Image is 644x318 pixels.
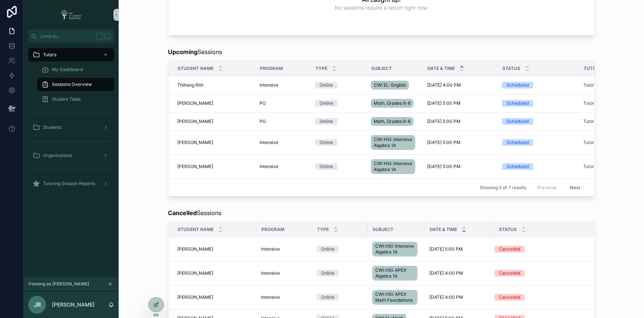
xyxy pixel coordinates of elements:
[261,294,280,300] span: Intensive
[320,118,333,125] div: Online
[58,9,84,21] img: App logo
[499,246,520,252] div: Cancelled
[177,100,213,106] span: [PERSON_NAME]
[178,227,214,232] span: Student Name
[260,118,266,124] span: PO
[506,118,529,125] div: Scheduled
[429,270,463,276] span: [DATE] 4:00 PM
[43,153,72,158] span: Organizations
[177,140,213,145] span: [PERSON_NAME]
[28,121,114,134] a: Students
[52,67,83,73] span: My Dashboard
[37,78,114,91] a: Sessions Overview
[24,43,119,200] div: scrollable content
[480,185,526,191] span: Showing 5 of 7 results
[320,163,333,170] div: Online
[375,267,415,279] span: CWI HSI: APEX Algebra 1A
[335,4,428,11] span: No sessions require a report right now.
[502,66,520,71] span: Status
[506,100,529,107] div: Scheduled
[320,139,333,146] div: Online
[177,164,213,170] span: [PERSON_NAME]
[427,82,461,88] span: [DATE] 4:00 PM
[52,301,95,308] p: [PERSON_NAME]
[260,66,283,71] span: Program
[506,139,529,146] div: Scheduled
[28,281,89,287] span: Viewing as [PERSON_NAME]
[583,100,604,106] a: Tutor Link
[260,82,278,88] span: Intensive
[168,48,198,56] strong: Upcoming
[374,118,410,124] span: Math, Grades 6-8
[374,137,412,148] span: CWI HSI: Intensive Algebra 1A
[34,300,41,309] span: JR
[43,124,62,130] span: Students
[260,164,278,170] span: Intensive
[37,93,114,106] a: Student Table
[583,164,604,169] a: Tutor Link
[506,82,529,88] div: Scheduled
[317,227,329,232] span: Type
[583,118,604,124] a: Tutor Link
[260,140,278,145] span: Intensive
[374,82,406,88] span: CWI EL: English
[321,270,334,277] div: Online
[168,209,197,217] strong: Cancelled
[583,140,604,145] a: Tutor Link
[52,81,92,87] span: Sessions Overview
[43,52,56,58] span: Tutors
[321,294,334,301] div: Online
[375,291,415,303] span: CWI HSI: APEX Math Foundations
[177,82,204,88] span: Thiheng Rith
[177,246,213,252] span: [PERSON_NAME]
[373,227,393,232] span: Subject
[427,164,460,170] span: [DATE] 5:00 PM
[320,100,333,107] div: Online
[28,177,114,190] a: Tutoring Session Reports
[261,246,280,252] span: Intensive
[430,227,457,232] span: Date & Time
[374,161,412,173] span: CWI HSI: Intensive Algebra 1A
[565,182,585,193] button: Next
[178,66,214,71] span: Student Name
[499,227,517,232] span: Status
[261,227,284,232] span: Program
[499,270,520,277] div: Cancelled
[168,47,222,56] span: Sessions
[37,63,114,76] a: My Dashboard
[177,294,213,300] span: [PERSON_NAME]
[427,140,460,145] span: [DATE] 5:00 PM
[374,100,410,106] span: Math, Grades 6-8
[261,270,280,276] span: Intensive
[168,208,221,217] span: Sessions
[506,163,529,170] div: Scheduled
[28,30,114,43] button: Jump to...K
[583,82,604,88] a: Tutor Link
[427,100,460,106] span: [DATE] 5:00 PM
[316,66,327,71] span: Type
[371,66,392,71] span: Subject
[28,48,114,61] a: Tutors
[427,118,460,124] span: [DATE] 5:00 PM
[28,149,114,162] a: Organizations
[40,33,93,39] span: Jump to...
[429,294,463,300] span: [DATE] 4:00 PM
[375,243,415,255] span: CWI HSI: Intensive Algebra 1A
[105,33,110,39] span: K
[499,294,520,301] div: Cancelled
[52,96,81,102] span: Student Table
[427,66,455,71] span: Date & Time
[260,100,266,106] span: PO
[429,246,463,252] span: [DATE] 5:00 PM
[320,82,333,88] div: Online
[584,66,631,71] span: Tutor Session Link
[43,181,95,187] span: Tutoring Session Reports
[321,246,334,252] div: Online
[177,118,213,124] span: [PERSON_NAME]
[177,270,213,276] span: [PERSON_NAME]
